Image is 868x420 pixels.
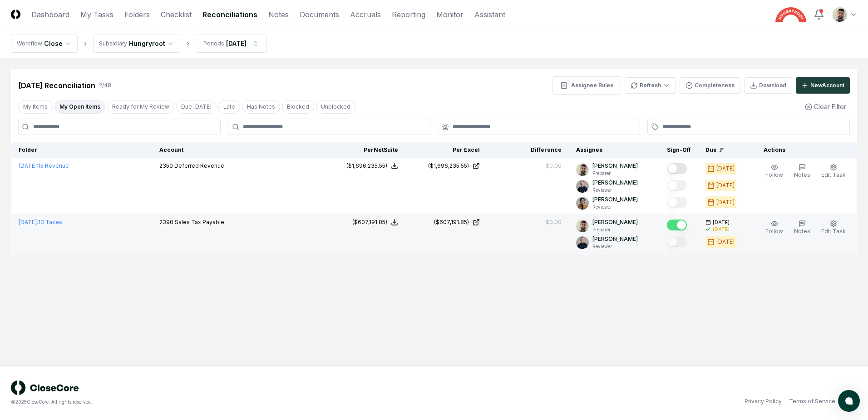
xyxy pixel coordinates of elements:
p: Reviewer [592,187,638,194]
div: ($1,696,235.55) [346,162,387,170]
div: [DATE] [716,165,735,173]
button: Mark complete [667,197,687,208]
div: 2 / 48 [99,81,111,90]
button: Late [218,100,240,114]
button: Refresh [625,77,676,94]
a: My Tasks [80,9,113,20]
span: Edit Task [821,228,846,235]
div: $0.00 [546,218,562,226]
button: Unblocked [316,100,355,114]
img: Logo [11,10,20,19]
span: Notes [794,228,810,235]
a: Folders [124,9,150,20]
p: [PERSON_NAME] [592,162,638,170]
a: Checklist [161,9,192,20]
button: NewAccount [796,77,850,94]
div: [DATE] [226,39,247,48]
p: [PERSON_NAME] [592,218,638,226]
p: Preparer [592,226,638,233]
img: ACg8ocIj8Ed1971QfF93IUVvJX6lPm3y0CRToLvfAg4p8TYQk6NAZIo=s96-c [576,197,589,210]
a: Documents [300,9,339,20]
button: Blocked [282,100,314,114]
span: Edit Task [821,171,846,178]
div: © 2025 CloseCore. All rights reserved. [11,399,434,405]
button: My Open Items [54,100,105,114]
span: Deferred Revenue [174,162,224,169]
span: [DATE] : [19,162,38,169]
a: ($1,696,235.55) [413,162,480,170]
button: Completeness [680,77,740,94]
p: Preparer [592,170,638,177]
p: [PERSON_NAME] [592,179,638,187]
img: Hungryroot logo [775,7,806,22]
span: Notes [794,171,810,178]
div: Account [159,146,316,154]
button: Notes [792,218,812,237]
div: [DATE] [716,198,735,206]
button: Mark complete [667,163,687,174]
p: Reviewer [592,204,638,210]
div: ($607,191.85) [434,218,469,226]
button: Edit Task [819,162,848,181]
div: [DATE] [716,238,735,246]
button: Mark complete [667,236,687,247]
div: ($607,191.85) [352,218,387,226]
th: Assignee [569,142,660,158]
button: Notes [792,162,812,181]
th: Folder [11,142,152,158]
th: Sign-Off [660,142,698,158]
button: Download [744,77,792,94]
a: Monitor [436,9,464,20]
button: Clear Filter [801,98,850,115]
button: atlas-launcher [838,390,860,412]
img: d09822cc-9b6d-4858-8d66-9570c114c672_214030b4-299a-48fd-ad93-fc7c7aef54c6.png [576,163,589,176]
img: d09822cc-9b6d-4858-8d66-9570c114c672_214030b4-299a-48fd-ad93-fc7c7aef54c6.png [576,220,589,232]
a: Assistant [474,9,505,20]
a: Reconciliations [202,9,257,20]
button: Due Today [176,100,217,114]
span: Follow [765,228,783,235]
img: ACg8ocLvq7MjQV6RZF1_Z8o96cGG_vCwfvrLdMx8PuJaibycWA8ZaAE=s96-c [576,180,589,193]
img: d09822cc-9b6d-4858-8d66-9570c114c672_214030b4-299a-48fd-ad93-fc7c7aef54c6.png [833,7,847,22]
span: 2350 [159,162,173,169]
th: Difference [487,142,569,158]
div: $0.00 [546,162,562,170]
a: [DATE]:13 Taxes [19,219,62,225]
div: ($1,696,235.55) [428,162,469,170]
span: 2390 [159,219,173,225]
img: logo [11,380,79,395]
span: Sales Tax Payable [175,219,224,225]
div: Periods [203,40,224,48]
th: Per Excel [405,142,487,158]
div: Workflow [17,40,42,48]
th: Per NetSuite [324,142,405,158]
button: Assignee Rules [552,76,621,95]
a: Accruals [350,9,381,20]
div: New Account [810,81,844,90]
span: Follow [765,171,783,178]
button: Mark complete [667,220,687,230]
a: Notes [268,9,289,20]
button: Ready for My Review [107,100,174,114]
button: ($607,191.85) [352,218,398,226]
button: My Items [18,100,53,114]
p: [PERSON_NAME] [592,195,638,204]
a: Privacy Policy [745,397,782,405]
span: [DATE] : [19,219,38,225]
div: Due [705,146,742,154]
div: [DATE] [716,181,735,190]
img: ACg8ocLvq7MjQV6RZF1_Z8o96cGG_vCwfvrLdMx8PuJaibycWA8ZaAE=s96-c [576,236,589,249]
nav: breadcrumb [11,35,267,53]
button: Has Notes [242,100,280,114]
div: [DATE] Reconciliation [18,80,95,91]
button: Follow [764,162,785,181]
span: [DATE] [713,219,730,226]
button: ($1,696,235.55) [346,162,398,170]
div: Actions [756,146,850,154]
a: Terms of Service [789,397,835,405]
p: [PERSON_NAME] [592,235,638,243]
button: Edit Task [819,218,848,237]
a: Dashboard [31,9,69,20]
a: [DATE]:15 Revenue [19,162,69,169]
button: Mark complete [667,180,687,191]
